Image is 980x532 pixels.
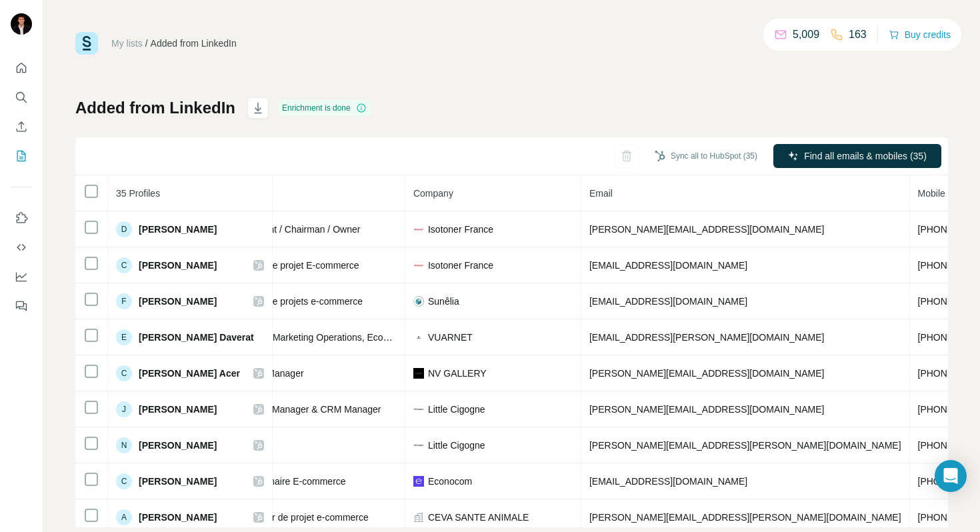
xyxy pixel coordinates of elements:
span: NV GALLERY [428,367,487,380]
span: [PERSON_NAME][EMAIL_ADDRESS][DOMAIN_NAME] [589,368,824,379]
div: D [116,221,132,237]
button: Use Surfe on LinkedIn [11,206,32,230]
div: J [116,401,132,417]
button: Buy credits [889,25,951,44]
span: [PERSON_NAME] [139,259,217,272]
span: [PERSON_NAME][EMAIL_ADDRESS][DOMAIN_NAME] [589,404,824,415]
span: [PERSON_NAME] [139,439,217,452]
span: [PERSON_NAME] Daverat [139,331,254,344]
button: Search [11,85,32,109]
button: Use Surfe API [11,235,32,259]
button: Dashboard [11,265,32,289]
img: company-logo [413,404,424,415]
span: [EMAIL_ADDRESS][DOMAIN_NAME] [589,296,747,307]
button: Find all emails & mobiles (35) [773,144,941,168]
span: President / Chairman / Owner [237,224,360,235]
span: Isotoner France [428,259,493,272]
div: A [116,509,132,525]
span: [EMAIL_ADDRESS][DOMAIN_NAME] [589,476,747,487]
span: Little Cigogne [428,403,485,416]
img: company-logo [413,368,424,379]
div: N [116,437,132,453]
span: CEVA SANTE ANIMALE [428,511,529,524]
img: company-logo [413,260,424,271]
span: Sunêlia [428,295,459,308]
span: [PERSON_NAME] [139,295,217,308]
span: Isotoner France [428,223,493,236]
span: Directeur de projet e-commerce [237,512,369,523]
span: [PERSON_NAME] [139,403,217,416]
p: 5,009 [793,27,819,43]
img: company-logo [413,476,424,487]
span: [EMAIL_ADDRESS][DOMAIN_NAME] [589,260,747,271]
span: [PERSON_NAME][EMAIL_ADDRESS][PERSON_NAME][DOMAIN_NAME] [589,512,901,523]
span: Little Cigogne [428,439,485,452]
span: [PERSON_NAME] [139,223,217,236]
span: [PERSON_NAME] Acer [139,367,240,380]
span: Company [413,188,453,199]
span: Mobile [918,188,945,199]
h1: Added from LinkedIn [75,97,235,119]
div: C [116,365,132,381]
button: Enrich CSV [11,115,32,139]
div: C [116,473,132,489]
div: Open Intercom Messenger [935,460,967,492]
span: [PERSON_NAME][EMAIL_ADDRESS][PERSON_NAME][DOMAIN_NAME] [589,440,901,451]
span: VUARNET [428,331,473,344]
span: 35 Profiles [116,188,160,199]
span: Gestionnaire E-commerce [237,476,346,487]
span: Find all emails & mobiles (35) [804,149,927,163]
span: [PERSON_NAME][EMAIL_ADDRESS][DOMAIN_NAME] [589,224,824,235]
span: Product Manager & CRM Manager [237,404,381,415]
img: Avatar [11,13,32,35]
div: F [116,293,132,309]
div: E [116,329,132,345]
span: Econocom [428,475,472,488]
div: Enrichment is done [278,100,371,116]
img: company-logo [413,440,424,451]
span: Cheffe de projet E-commerce [237,260,359,271]
span: [EMAIL_ADDRESS][PERSON_NAME][DOMAIN_NAME] [589,332,824,343]
img: company-logo [413,332,424,343]
p: 163 [849,27,867,43]
div: C [116,257,132,273]
li: / [145,37,148,50]
span: [PERSON_NAME] [139,511,217,524]
button: Feedback [11,294,32,318]
span: Cheffe de projets e-commerce [237,296,363,307]
button: My lists [11,144,32,168]
button: Sync all to HubSpot (35) [645,146,767,166]
img: company-logo [413,224,424,235]
div: Added from LinkedIn [151,37,237,50]
span: Email [589,188,613,199]
a: My lists [111,38,143,49]
img: Surfe Logo [75,32,98,55]
button: Quick start [11,56,32,80]
span: [PERSON_NAME] [139,475,217,488]
span: Onsite Manager [237,368,304,379]
img: company-logo [413,296,424,307]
